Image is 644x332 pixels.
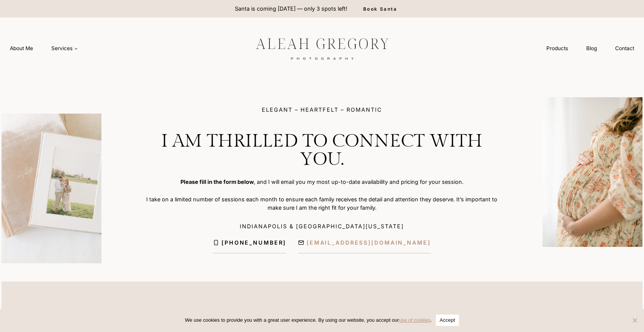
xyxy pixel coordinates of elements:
[543,97,642,247] img: Pregnant woman in floral dress holding belly.
[537,41,577,55] a: Products
[262,107,382,112] h5: ELEGANT – HEARTFELT – ROMANTIC
[1,41,87,55] nav: Primary
[144,178,500,186] p: , and I will email you my most up-to-date availability and pricing for your session.
[537,41,643,55] nav: Secondary
[298,238,430,253] a: [EMAIL_ADDRESS][DOMAIN_NAME]
[235,5,347,13] p: Santa is coming [DATE] — only 3 spots left!
[307,238,431,247] span: [EMAIL_ADDRESS][DOMAIN_NAME]
[144,132,500,169] h1: i am thrilled to connect with you.
[42,41,87,55] button: Child menu of Services
[577,41,606,55] a: Blog
[399,317,430,323] a: use of cookies
[213,224,430,235] h5: INDIANAPOLIS & [GEOGRAPHIC_DATA][US_STATE]
[180,306,464,328] h2: ALEAH
[606,41,643,55] a: Contact
[631,316,638,324] span: No
[2,114,101,263] img: Elegant photo album featuring a family outdoors
[180,179,254,185] strong: Please fill in the form below
[222,238,286,247] span: [PHONE_NUMBER]
[144,195,500,212] p: I take on a limited number of sessions each month to ensure each family receives the detail and a...
[1,41,42,55] a: About Me
[436,315,459,326] button: Accept
[237,32,408,64] img: aleah gregory logo
[185,316,432,324] span: We use cookies to provide you with a great user experience. By using our website, you accept our .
